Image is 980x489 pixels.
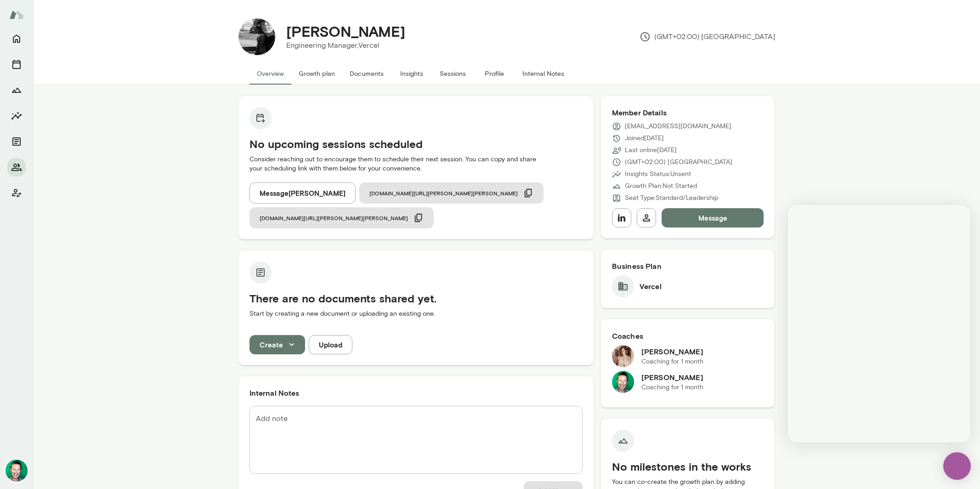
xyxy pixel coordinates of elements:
[612,330,764,341] h6: Coaches
[640,31,775,42] p: (GMT+02:00) [GEOGRAPHIC_DATA]
[625,134,664,143] p: Joined [DATE]
[641,383,703,392] p: Coaching for 1 month
[249,291,583,306] h5: There are no documents shared yet.
[309,335,352,354] button: Upload
[612,261,764,272] h6: Business Plan
[249,136,583,151] h5: No upcoming sessions scheduled
[249,335,305,354] button: Create
[260,214,408,222] span: [DOMAIN_NAME][URL][PERSON_NAME][PERSON_NAME]
[238,18,275,55] img: Bel Curcio
[249,207,434,228] button: [DOMAIN_NAME][URL][PERSON_NAME][PERSON_NAME]
[625,146,677,155] p: Last online [DATE]
[286,23,405,40] h4: [PERSON_NAME]
[391,63,432,85] button: Insights
[249,182,356,204] button: Message[PERSON_NAME]
[7,81,26,99] button: Growth Plan
[662,208,764,227] button: Message
[7,29,26,48] button: Home
[7,55,26,74] button: Sessions
[249,309,583,318] p: Start by creating a new document or uploading an existing one.
[612,107,764,118] h6: Member Details
[612,371,634,393] img: Brian Lawrence
[612,459,764,474] h5: No milestones in the works
[641,346,703,357] h6: [PERSON_NAME]
[612,345,634,367] img: Nancy Alsip
[641,357,703,366] p: Coaching for 1 month
[641,372,703,383] h6: [PERSON_NAME]
[7,158,26,176] button: Members
[625,193,718,203] p: Seat Type: Standard/Leadership
[625,170,691,179] p: Insights Status: Unsent
[6,460,28,482] img: Brian Lawrence
[359,182,544,204] button: [DOMAIN_NAME][URL][PERSON_NAME][PERSON_NAME]
[625,122,731,131] p: [EMAIL_ADDRESS][DOMAIN_NAME]
[7,184,26,202] button: Client app
[640,281,662,292] h6: Vercel
[249,155,583,173] p: Consider reaching out to encourage them to schedule their next session. You can copy and share yo...
[369,189,518,197] span: [DOMAIN_NAME][URL][PERSON_NAME][PERSON_NAME]
[625,182,697,191] p: Growth Plan: Not Started
[7,107,26,125] button: Insights
[625,158,732,167] p: (GMT+02:00) [GEOGRAPHIC_DATA]
[249,63,291,85] button: Overview
[249,387,583,398] h6: Internal Notes
[432,63,474,85] button: Sessions
[342,63,391,85] button: Documents
[9,6,24,23] img: Mento
[7,132,26,151] button: Documents
[286,40,405,51] p: Engineering Manager, Vercel
[291,63,342,85] button: Growth plan
[515,63,572,85] button: Internal Notes
[474,63,515,85] button: Profile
